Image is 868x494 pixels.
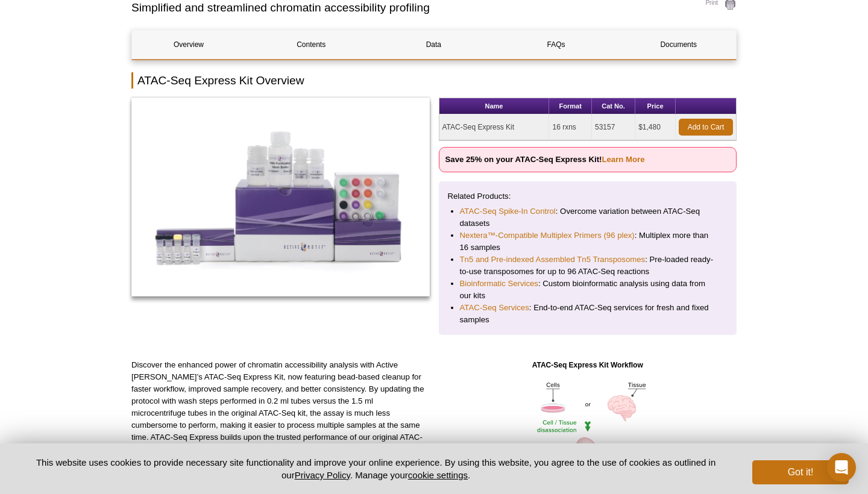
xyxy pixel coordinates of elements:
[460,254,646,266] a: Tn5 and Pre-indexed Assembled Tn5 Transposomes
[635,114,676,140] td: $1,480
[460,205,556,217] a: ATAC-Seq Spike-In Control
[439,98,550,114] th: Name
[439,114,550,140] td: ATAC-Seq Express Kit
[635,98,676,114] th: Price
[131,72,737,89] h2: ATAC-Seq Express Kit Overview
[679,119,733,136] a: Add to Cart
[377,30,490,59] a: Data
[460,230,716,254] li: : Multiplex more than 16 samples
[549,114,592,140] td: 16 rxns
[549,98,592,114] th: Format
[460,230,635,242] a: Nextera™-Compatible Multiplex Primers (96 plex)
[460,205,716,230] li: : Overcome variation between ATAC-Seq datasets
[408,470,468,480] button: cookie settings
[592,98,635,114] th: Cat No.
[460,278,716,302] li: : Custom bioinformatic analysis using data from our kits
[131,359,430,467] p: Discover the enhanced power of chromatin accessibility analysis with Active [PERSON_NAME]’s ATAC-...
[131,2,679,13] h2: Simplified and streamlined chromatin accessibility profiling
[448,190,728,202] p: Related Products:
[295,470,350,480] a: Privacy Policy
[500,30,613,59] a: FAQs
[622,30,735,59] a: Documents
[445,155,645,164] strong: Save 25% on your ATAC-Seq Express Kit!
[602,155,644,164] a: Learn More
[827,453,856,482] div: Open Intercom Messenger
[131,98,430,296] img: ATAC-Seq Express Kit
[752,460,849,484] button: Got it!
[460,302,529,314] a: ATAC-Seq Services
[592,114,635,140] td: 53157
[532,361,643,369] strong: ATAC-Seq Express Kit Workflow
[460,302,716,326] li: : End-to-end ATAC-Seq services for fresh and fixed samples
[132,30,245,59] a: Overview
[460,254,716,278] li: : Pre-loaded ready-to-use transposomes for up to 96 ATAC-Seq reactions
[460,278,538,290] a: Bioinformatic Services
[19,456,732,481] p: This website uses cookies to provide necessary site functionality and improve your online experie...
[254,30,368,59] a: Contents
